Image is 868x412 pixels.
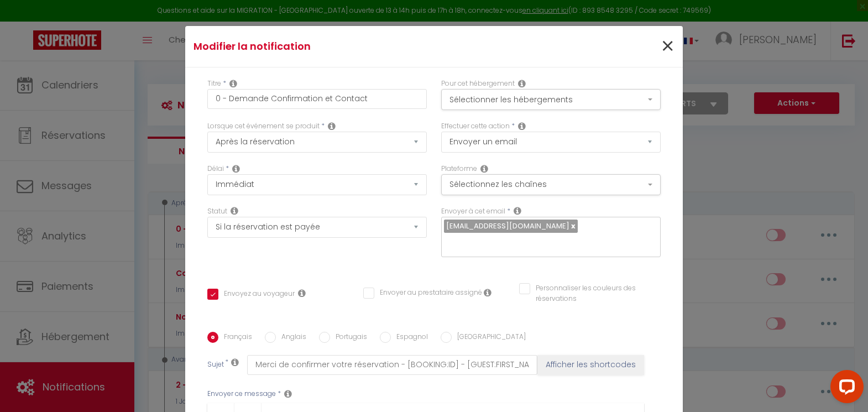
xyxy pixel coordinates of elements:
label: Envoyer ce message [207,389,276,399]
label: Statut [207,206,227,217]
label: Délai [207,164,224,174]
i: Envoyer au prestataire si il est assigné [484,288,491,297]
span: [EMAIL_ADDRESS][DOMAIN_NAME] [446,221,569,231]
label: Envoyer à cet email [441,206,505,217]
i: Subject [231,358,239,367]
button: Close [661,35,674,59]
i: Action Type [518,122,526,131]
label: Français [218,332,252,344]
label: Anglais [276,332,306,344]
i: Recipient [514,206,521,215]
label: Espagnol [391,332,428,344]
i: Booking status [231,206,238,215]
label: Titre [207,79,221,89]
label: Sujet [207,359,224,371]
i: Action Channel [480,164,488,173]
label: Effectuer cette action [441,121,510,132]
button: Afficher les shortcodes [537,355,644,375]
iframe: LiveChat chat widget [822,366,868,412]
label: [GEOGRAPHIC_DATA] [452,332,526,344]
button: Sélectionner les hébergements [441,89,661,110]
i: Event Occur [328,122,336,131]
button: Sélectionnez les chaînes [441,174,661,195]
i: Action Time [232,164,240,173]
label: Portugais [330,332,367,344]
label: Lorsque cet événement se produit [207,121,320,132]
i: Message [284,389,292,398]
label: Plateforme [441,164,477,174]
h4: Modifier la notification [194,39,509,54]
span: × [661,30,674,63]
label: Pour cet hébergement [441,79,515,89]
i: Title [229,79,237,88]
i: This Rental [518,79,526,88]
i: Envoyer au voyageur [298,289,306,298]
